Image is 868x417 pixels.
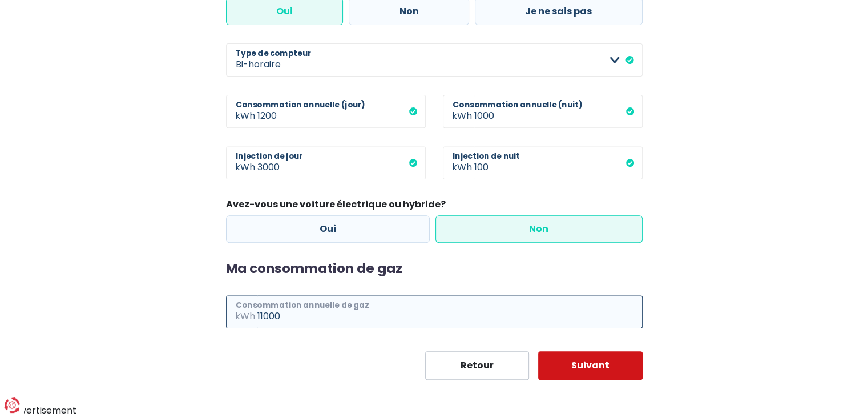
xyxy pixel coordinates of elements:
span: kWh [226,146,257,179]
h2: Ma consommation de gaz [226,261,643,277]
legend: Avez-vous une voiture électrique ou hybride? [226,198,643,215]
span: kWh [443,146,474,179]
span: kWh [443,95,474,128]
span: kWh [226,95,257,128]
label: Non [435,215,643,243]
label: Oui [226,215,430,243]
span: kWh [226,295,257,328]
button: Suivant [538,351,643,380]
button: Retour [425,351,530,380]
